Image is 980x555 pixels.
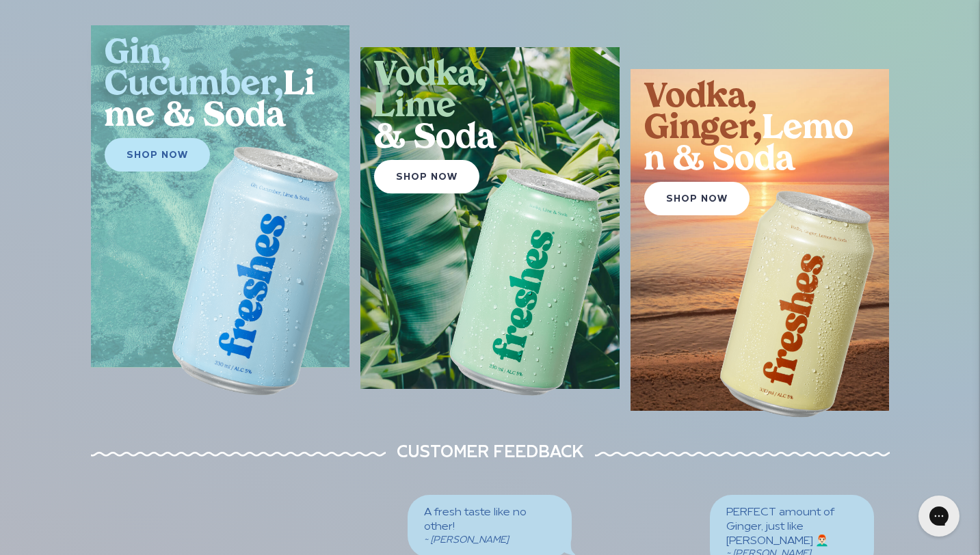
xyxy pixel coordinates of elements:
[157,139,356,405] img: freshes-gin-can.png
[424,534,508,545] i: ~ [PERSON_NAME]
[631,69,890,177] a: Vodka, Ginger,Lemon & Soda
[912,491,966,541] iframe: Gorgias live chat messenger
[436,162,617,403] img: freshes-lime-can.png
[386,438,595,469] h2: Customer Feedback
[105,38,284,103] span: Gin, Cucumber,
[374,160,479,193] a: Shop now
[644,81,763,146] span: Vodka, Ginger,
[105,138,210,172] a: Shop now
[360,47,594,155] h2: & Soda
[706,184,887,425] img: freshes-ginger-can.png
[360,47,620,155] a: Vodka,Lime& Soda
[631,69,864,177] h2: Lemon & Soda
[91,25,324,133] h2: Lime & Soda
[644,182,750,215] a: Shop now
[374,59,487,124] span: Vodka, Lime
[424,506,555,534] p: A fresh taste like no other!
[91,25,350,133] a: Gin, Cucumber,Lime & Soda
[726,506,858,548] p: PERFECT amount of Ginger, just like [PERSON_NAME] 👨🏻‍🦰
